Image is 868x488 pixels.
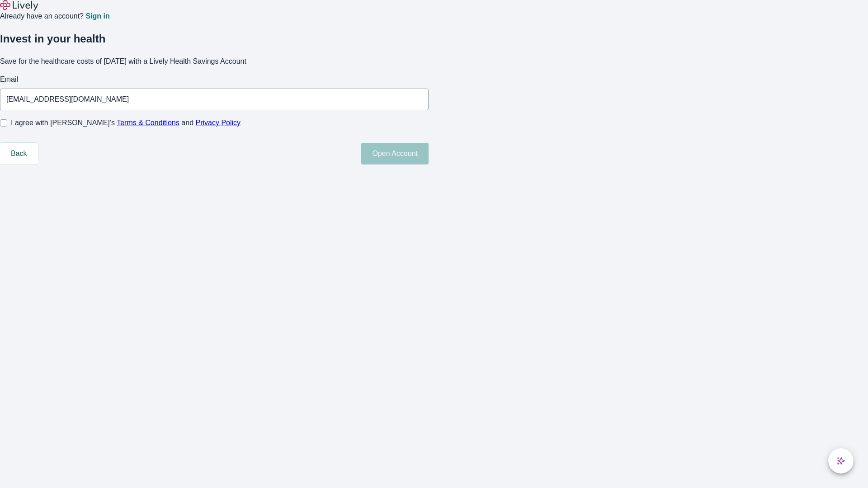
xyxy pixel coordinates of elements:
a: Terms & Conditions [117,119,179,127]
span: I agree with [PERSON_NAME]’s and [11,117,241,128]
svg: Lively AI Assistant [836,456,845,465]
button: chat [828,448,854,474]
a: Sign in [85,13,109,20]
a: Privacy Policy [196,119,241,127]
